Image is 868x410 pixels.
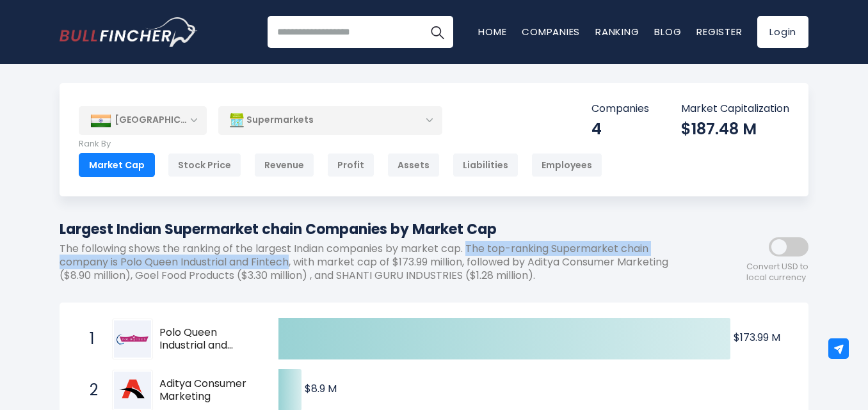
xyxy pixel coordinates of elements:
[305,381,337,396] text: $8.9 M
[595,25,639,38] a: Ranking
[734,330,780,345] text: $173.99 M
[60,219,693,240] h1: Largest Indian Supermarket chain Companies by Market Cap
[218,106,442,135] div: Supermarkets
[83,328,96,350] span: 1
[654,25,681,38] a: Blog
[421,16,453,48] button: Search
[522,25,580,38] a: Companies
[591,119,649,139] div: 4
[159,326,256,353] span: Polo Queen Industrial and Fintech
[83,379,96,401] span: 2
[254,153,314,177] div: Revenue
[60,17,198,47] img: Bullfincher logo
[591,102,649,116] p: Companies
[114,372,151,409] img: Aditya Consumer Marketing
[114,320,151,358] img: Polo Queen Industrial and Fintech
[60,242,693,282] p: The following shows the ranking of the largest Indian companies by market cap. The top-ranking Su...
[79,153,155,177] div: Market Cap
[531,153,602,177] div: Employees
[478,25,506,38] a: Home
[696,25,742,38] a: Register
[79,139,602,150] p: Rank By
[60,17,197,47] a: Go to homepage
[746,262,808,283] span: Convert USD to local currency
[681,102,789,116] p: Market Capitalization
[681,119,789,139] div: $187.48 M
[387,153,440,177] div: Assets
[79,106,207,134] div: [GEOGRAPHIC_DATA]
[168,153,241,177] div: Stock Price
[757,16,808,48] a: Login
[327,153,374,177] div: Profit
[159,377,256,404] span: Aditya Consumer Marketing
[453,153,518,177] div: Liabilities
